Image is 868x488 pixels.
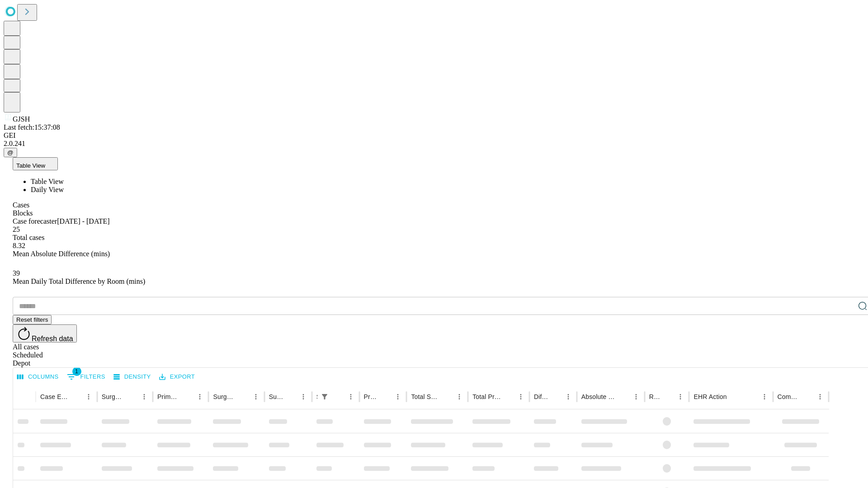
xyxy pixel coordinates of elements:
div: Case Epic Id [40,393,69,400]
span: GJSH [13,115,30,123]
div: Comments [778,393,800,400]
button: Sort [801,390,814,403]
button: Menu [514,390,527,403]
span: Mean Absolute Difference (mins) [13,250,110,258]
button: @ [4,148,17,157]
span: Reset filters [16,316,48,323]
span: 39 [13,269,20,277]
button: Sort [440,390,453,403]
button: Menu [630,390,642,403]
span: 1 [72,367,81,376]
div: GEI [4,131,864,140]
button: Sort [70,390,82,403]
button: Menu [453,390,466,403]
div: Absolute Difference [581,393,616,400]
span: 25 [13,225,20,233]
div: Resolved in EHR [649,393,661,400]
div: Predicted In Room Duration [364,393,378,400]
div: Difference [534,393,548,400]
div: Scheduled In Room Duration [316,393,317,400]
div: 1 active filter [318,390,331,403]
button: Sort [125,390,138,403]
button: Sort [502,390,514,403]
button: Reset filters [13,315,52,324]
button: Sort [549,390,562,403]
button: Menu [250,390,262,403]
button: Density [111,370,153,384]
span: Refresh data [32,335,73,343]
div: Surgery Name [213,393,236,400]
button: Sort [379,390,392,403]
span: @ [7,149,14,156]
div: Total Scheduled Duration [411,393,439,400]
span: Mean Daily Total Difference by Room (mins) [13,277,145,285]
button: Show filters [318,390,331,403]
button: Menu [297,390,310,403]
button: Select columns [15,370,61,384]
button: Export [157,370,197,384]
div: Total Predicted Duration [472,393,501,400]
button: Menu [193,390,206,403]
div: 2.0.241 [4,140,864,148]
span: Daily View [31,186,64,193]
button: Menu [674,390,687,403]
button: Table View [13,157,58,170]
button: Menu [82,390,95,403]
span: Table View [16,162,45,169]
div: Surgeon Name [102,393,124,400]
div: Surgery Date [269,393,283,400]
button: Sort [237,390,250,403]
button: Show filters [65,370,108,384]
button: Sort [728,390,741,403]
button: Menu [814,390,826,403]
button: Refresh data [13,324,77,343]
span: Last fetch: 15:37:08 [4,123,60,131]
span: Total cases [13,234,44,241]
button: Menu [392,390,404,403]
button: Menu [344,390,357,403]
button: Sort [617,390,630,403]
button: Sort [284,390,297,403]
button: Sort [661,390,674,403]
div: Primary Service [157,393,180,400]
button: Sort [332,390,344,403]
button: Menu [562,390,575,403]
button: Sort [181,390,193,403]
div: EHR Action [693,393,726,400]
button: Menu [758,390,771,403]
span: 8.32 [13,242,25,249]
span: Case forecaster [13,217,57,225]
span: Table View [31,178,64,185]
span: [DATE] - [DATE] [57,217,109,225]
button: Menu [138,390,151,403]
